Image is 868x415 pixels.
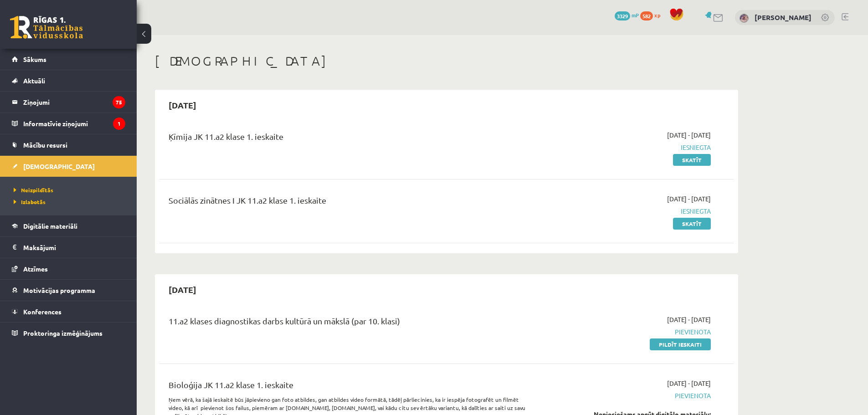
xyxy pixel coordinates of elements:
[23,55,46,63] span: Sākums
[12,134,125,155] a: Mācību resursi
[169,315,525,332] div: 11.a2 klases diagnostikas darbs kultūrā un mākslā (par 10. klasi)
[632,11,639,19] span: mP
[667,194,711,204] span: [DATE] - [DATE]
[23,237,125,258] legend: Maksājumi
[14,186,128,194] a: Neizpildītās
[169,130,525,147] div: Ķīmija JK 11.a2 klase 1. ieskaite
[12,258,125,279] a: Atzīmes
[14,198,46,205] span: Izlabotās
[23,286,95,294] span: Motivācijas programma
[667,130,711,140] span: [DATE] - [DATE]
[23,265,48,273] span: Atzīmes
[640,11,653,20] span: 582
[740,14,749,23] img: Megija Škapare
[755,13,812,22] a: [PERSON_NAME]
[23,141,67,149] span: Mācību resursi
[23,162,95,170] span: [DEMOGRAPHIC_DATA]
[169,194,525,211] div: Sociālās zinātnes I JK 11.a2 klase 1. ieskaite
[12,92,125,113] a: Ziņojumi75
[23,222,77,230] span: Digitālie materiāli
[12,113,125,134] a: Informatīvie ziņojumi1
[12,301,125,322] a: Konferences
[113,118,125,130] i: 1
[23,307,62,316] span: Konferences
[12,70,125,91] a: Aktuāli
[673,154,711,166] a: Skatīt
[667,315,711,324] span: [DATE] - [DATE]
[159,94,205,116] h2: [DATE]
[10,16,83,39] a: Rīgas 1. Tālmācības vidusskola
[650,338,711,350] a: Pildīt ieskaiti
[654,11,660,19] span: xp
[673,218,711,230] a: Skatīt
[615,11,630,20] span: 3329
[640,11,665,19] a: 582 xp
[12,323,125,343] a: Proktoringa izmēģinājums
[14,186,53,194] span: Neizpildītās
[23,113,125,134] legend: Informatīvie ziņojumi
[23,92,125,113] legend: Ziņojumi
[12,237,125,258] a: Maksājumi
[23,77,45,85] span: Aktuāli
[159,279,205,300] h2: [DATE]
[12,49,125,70] a: Sākums
[539,327,711,337] span: Pievienota
[12,280,125,301] a: Motivācijas programma
[615,11,639,19] a: 3329 mP
[14,198,128,206] a: Izlabotās
[667,379,711,388] span: [DATE] - [DATE]
[113,96,125,108] i: 75
[12,215,125,236] a: Digitālie materiāli
[23,329,103,337] span: Proktoringa izmēģinājums
[12,156,125,177] a: [DEMOGRAPHIC_DATA]
[155,53,738,69] h1: [DEMOGRAPHIC_DATA]
[539,391,711,400] span: Pievienota
[539,206,711,216] span: Iesniegta
[169,379,525,395] div: Bioloģija JK 11.a2 klase 1. ieskaite
[539,143,711,152] span: Iesniegta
